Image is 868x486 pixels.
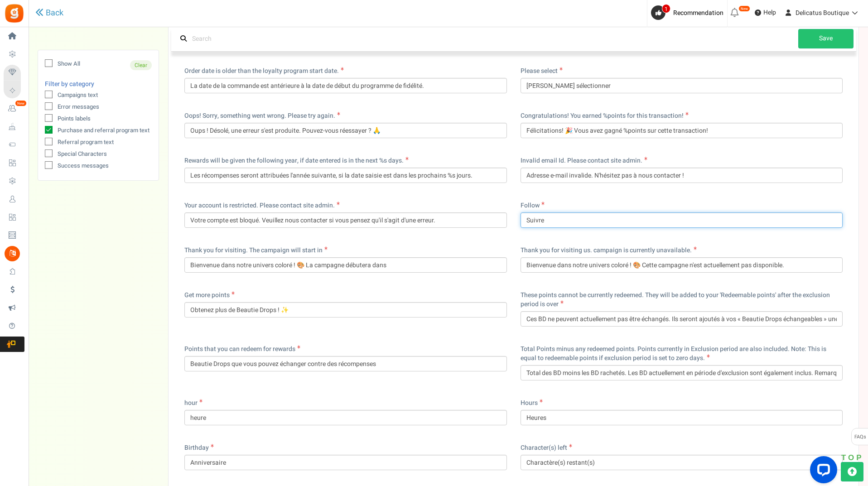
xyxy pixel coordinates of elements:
[521,156,642,165] span: Invalid email Id. Please contact site admin.
[184,66,339,76] span: Order date is older than the loyalty program start date.
[130,60,152,70] a: Clear
[662,4,670,13] span: 1
[184,398,198,408] span: hour
[58,150,107,159] span: Special Characters
[521,201,540,210] span: Follow
[521,344,826,363] span: Total Points minus any redeemed points. Points currently in Exclusion period are also included. N...
[58,60,80,68] span: Show All
[58,115,91,123] span: Points labels
[521,245,692,255] span: Thank you for visiting us. campaign is currently unavailable.
[184,245,323,255] span: Thank you for visiting. The campaign will start in
[796,8,849,18] span: Delicatus Boutique
[58,162,109,170] span: Success messages
[521,66,558,76] span: Please select
[521,398,538,408] span: Hours
[521,111,684,120] span: Congratulations! You earned %points for this transaction!
[673,8,723,18] span: Recommendation
[58,91,98,100] span: Campaigns text
[4,3,24,24] img: Gratisfaction
[521,290,830,309] span: These points cannot be currently redeemed. They will be added to your 'Redeemable points' after t...
[4,101,24,116] a: New
[184,344,295,354] span: Points that you can redeem for rewards
[58,126,149,135] span: Purchase and referral program text
[174,29,798,48] input: Search
[35,7,63,19] a: back
[58,103,99,111] span: Error messages
[798,29,854,48] a: Save
[58,138,114,147] span: Referral program text
[184,111,335,120] span: Oops! Sorry, something went wrong. Please try again.
[521,443,567,452] span: Character(s) left
[854,428,866,446] span: FAQs
[751,5,780,20] a: Help
[45,81,94,87] span: Filter by category
[184,290,230,300] span: Get more points
[184,443,209,452] span: Birthday
[761,8,776,17] span: Help
[651,5,727,20] a: 1 Recommendation
[738,5,750,12] em: New
[184,156,404,165] span: Rewards will be given the following year, if date entered is in the next %s days.
[184,201,335,210] span: Your account is restricted. Please contact site admin.
[15,100,27,106] em: New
